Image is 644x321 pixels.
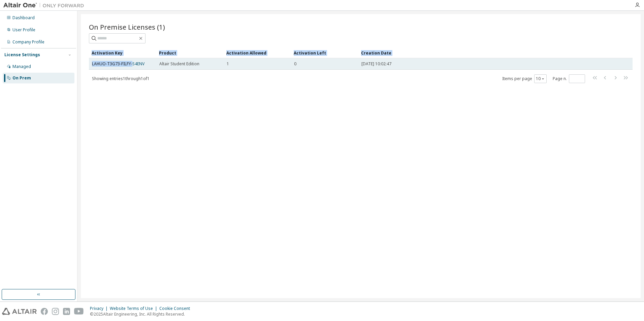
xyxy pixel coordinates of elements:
span: 0 [294,61,296,67]
div: Cookie Consent [159,306,194,311]
div: User Profile [12,27,35,33]
span: Altair Student Edition [159,61,199,67]
img: altair_logo.svg [2,308,37,315]
span: Items per page [502,74,547,83]
div: Company Profile [12,39,44,45]
div: Activation Key [92,47,154,58]
div: Creation Date [361,47,603,58]
div: License Settings [4,52,40,58]
span: 1 [227,61,229,67]
img: youtube.svg [74,308,84,315]
div: Product [159,47,221,58]
p: © 2025 Altair Engineering, Inc. All Rights Reserved. [90,311,194,317]
img: linkedin.svg [63,308,70,315]
div: On Prem [12,75,31,81]
div: Website Terms of Use [110,306,159,311]
div: Dashboard [12,15,35,21]
a: LAHUO-T3G73-FILFY-S4ENV [92,61,144,67]
div: Activation Allowed [226,47,288,58]
span: Page n. [553,74,585,83]
img: Altair One [3,2,88,9]
img: instagram.svg [52,308,59,315]
span: [DATE] 10:02:47 [361,61,391,67]
span: On Premise Licenses (1) [89,22,165,32]
button: 10 [536,76,545,81]
div: Activation Left [294,47,356,58]
img: facebook.svg [41,308,48,315]
div: Managed [12,64,31,69]
div: Privacy [90,306,110,311]
span: Showing entries 1 through 1 of 1 [92,76,150,81]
